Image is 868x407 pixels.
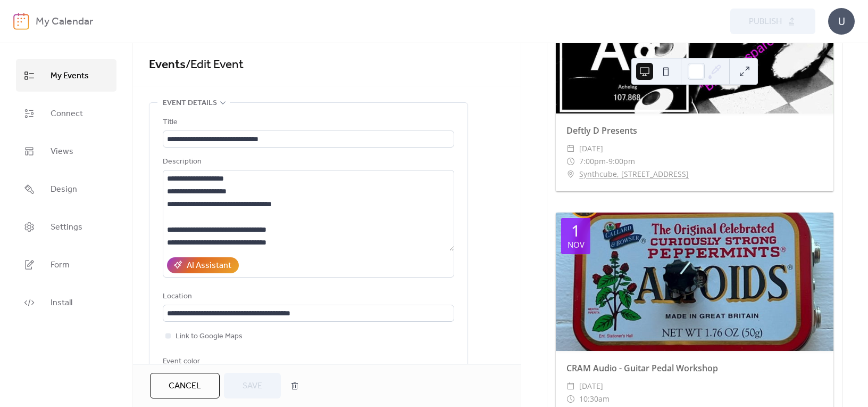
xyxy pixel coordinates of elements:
[608,155,635,168] span: 9:00pm
[566,380,575,393] div: ​
[149,53,186,77] a: Events
[579,393,610,405] span: 10:30am
[51,257,70,273] span: Form
[51,295,72,311] span: Install
[567,241,585,249] div: Nov
[187,259,231,272] div: AI Assistant
[566,393,575,405] div: ​
[566,168,575,181] div: ​
[16,59,116,92] a: My Events
[51,219,82,235] span: Settings
[579,155,606,168] span: 7:00pm
[150,373,220,398] button: Cancel
[51,181,77,198] span: Design
[16,210,116,243] a: Settings
[556,124,833,137] div: Deftly D Presents
[51,68,89,84] span: My Events
[186,53,244,77] span: / Edit Event
[566,362,718,374] a: CRAM Audio - Guitar Pedal Workshop
[16,248,116,281] a: Form
[163,156,452,168] div: Description
[13,13,29,30] img: logo
[579,168,689,181] a: Synthcube, [STREET_ADDRESS]
[163,355,248,368] div: Event color
[169,380,201,393] span: Cancel
[16,173,116,205] a: Design
[579,380,603,393] span: [DATE]
[163,116,452,129] div: Title
[51,143,73,160] span: Views
[571,223,580,239] div: 1
[606,155,608,168] span: -
[566,155,575,168] div: ​
[579,142,603,155] span: [DATE]
[828,8,855,35] div: U
[51,105,83,122] span: Connect
[163,97,217,110] span: Event details
[36,12,93,32] b: My Calendar
[566,142,575,155] div: ​
[176,330,243,343] span: Link to Google Maps
[167,257,239,273] button: AI Assistant
[163,290,452,303] div: Location
[16,97,116,129] a: Connect
[16,286,116,319] a: Install
[16,135,116,167] a: Views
